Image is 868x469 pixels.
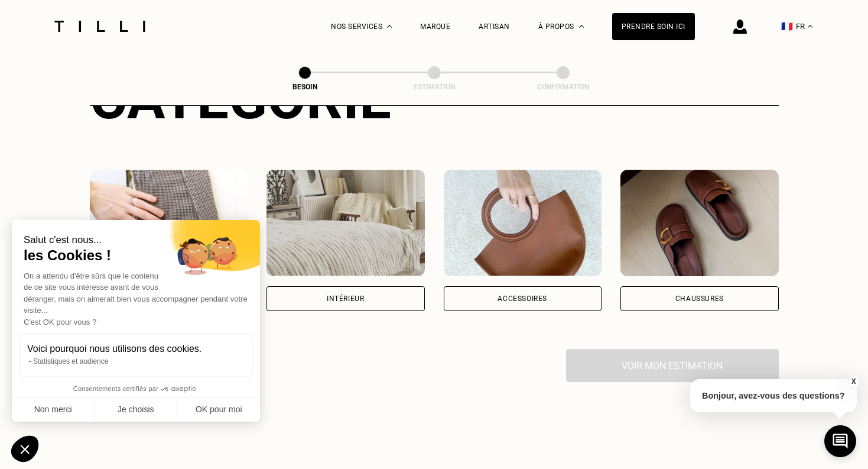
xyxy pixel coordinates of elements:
img: Chaussures [620,170,779,276]
img: Menu déroulant [387,25,392,28]
img: Vêtements [90,170,248,276]
img: Intérieur [266,170,425,276]
a: Marque [420,22,450,31]
div: Confirmation [504,83,622,91]
div: Intérieur [327,295,364,302]
p: Bonjour, avez-vous des questions? [690,379,857,412]
a: Artisan [479,22,510,31]
span: 🇫🇷 [781,21,793,32]
img: Menu déroulant à propos [579,25,584,28]
img: icône connexion [733,20,747,34]
div: Chaussures [675,295,724,302]
img: Accessoires [444,170,602,276]
div: Accessoires [498,295,547,302]
button: X [847,375,859,388]
div: Estimation [375,83,493,91]
div: Besoin [246,83,364,91]
img: Logo du service de couturière Tilli [50,21,149,32]
a: Prendre soin ici [612,13,695,40]
img: menu déroulant [808,25,812,28]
